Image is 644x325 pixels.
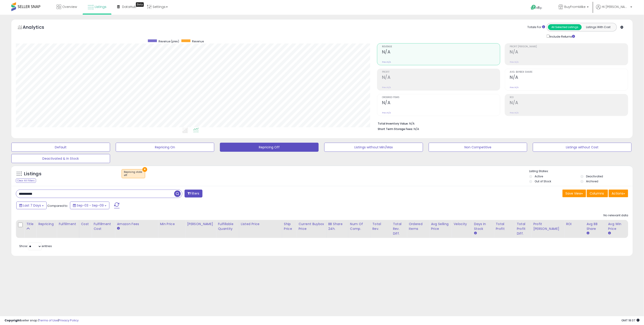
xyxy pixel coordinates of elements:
[543,34,581,39] div: Include Returns
[409,222,427,231] div: Ordered Items
[496,222,513,231] div: Total Profit
[241,222,280,226] div: Listed Price
[284,222,295,231] div: Ship Price
[474,231,477,235] small: Days In Stock.
[378,120,625,126] li: N/A
[510,75,628,81] h2: N/A
[535,179,551,183] label: Out of Stock
[159,39,179,43] span: Revenue (prev)
[59,222,77,226] div: Fulfillment
[429,143,527,152] button: Non Competitive
[510,100,628,106] h2: N/A
[81,222,90,226] div: Cost
[47,204,68,208] span: Compared to:
[474,222,492,231] div: Days In Stock
[23,24,53,31] h5: Analytics
[382,49,500,55] h2: N/A
[160,222,183,226] div: Min Price
[431,222,450,231] div: Avg Selling Price
[533,143,632,152] button: Listings without Cost
[596,5,632,15] a: Hi [PERSON_NAME]
[510,71,628,73] span: Avg. Buybox Share
[566,222,583,226] div: ROI
[535,174,543,178] label: Active
[603,213,628,218] div: No relevant data
[564,5,586,9] span: BuyFromMike
[587,190,608,197] button: Columns
[298,222,324,231] div: Current Buybox Price
[220,143,319,152] button: Repricing Off
[38,222,55,226] div: Repricing
[382,111,391,114] small: Prev: N/A
[548,24,582,30] button: All Selected Listings
[608,222,626,231] div: Avg Win Price
[586,174,603,178] label: Deactivated
[510,46,628,48] span: Profit [PERSON_NAME]
[185,190,202,197] button: Filters
[608,231,611,235] small: Avg Win Price.
[26,222,34,226] div: Title
[136,2,144,7] div: Tooltip anchor
[510,111,519,114] small: Prev: N/A
[16,202,47,209] button: Last 7 Days
[77,203,104,208] span: Sep-03 - Sep-09
[187,222,214,226] div: [PERSON_NAME]
[350,222,369,231] div: Num of Comp.
[117,222,156,226] div: Amazon Fees
[510,61,519,63] small: Prev: N/A
[536,6,542,10] span: Help
[510,96,628,99] span: ROI
[582,24,615,30] button: Listings With Cost
[117,226,120,231] small: Amazon Fees.
[124,170,143,177] span: Repricing state :
[531,5,536,10] i: Get Help
[378,127,413,131] b: Short Term Storage Fees:
[562,190,586,197] button: Save View
[24,171,41,177] h5: Listings
[382,100,500,106] h2: N/A
[192,39,204,43] span: Revenue
[16,178,36,183] div: Clear All Filters
[95,5,106,9] span: Listings
[382,75,500,81] h2: N/A
[393,222,405,236] div: Total Rev. Diff.
[586,222,604,231] div: Avg BB Share
[602,5,629,9] span: Hi [PERSON_NAME]
[382,61,391,63] small: Prev: N/A
[527,25,545,29] div: Totals For
[19,244,52,248] span: Show: entries
[510,49,628,55] h2: N/A
[382,96,500,99] span: Ordered Items
[62,5,77,9] span: Overview
[116,143,214,152] button: Repricing On
[533,222,562,231] div: Profit [PERSON_NAME]
[527,1,551,15] a: Help
[218,222,237,231] div: Fulfillable Quantity
[510,86,519,89] small: Prev: N/A
[142,167,147,172] button: ×
[586,231,589,235] small: Avg BB Share.
[382,86,391,89] small: Prev: N/A
[517,222,529,236] div: Total Profit Diff.
[94,222,113,231] div: Fulfillment Cost
[124,174,143,177] div: off
[586,179,598,183] label: Archived
[324,143,423,152] button: Listings without Min/Max
[372,222,389,231] div: Total Rev.
[529,169,633,173] p: Listing States:
[414,127,419,131] span: N/A
[382,46,500,48] span: Revenue
[122,5,136,9] span: DataHub
[454,222,470,226] div: Velocity
[70,202,109,209] button: Sep-03 - Sep-09
[11,154,110,163] button: Deactivated & In Stock
[378,122,409,125] b: Total Inventory Value:
[11,143,110,152] button: Default
[382,71,500,73] span: Profit
[609,190,628,197] button: Actions
[23,203,41,208] span: Last 7 Days
[328,222,346,231] div: BB Share 24h.
[590,191,604,196] span: Columns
